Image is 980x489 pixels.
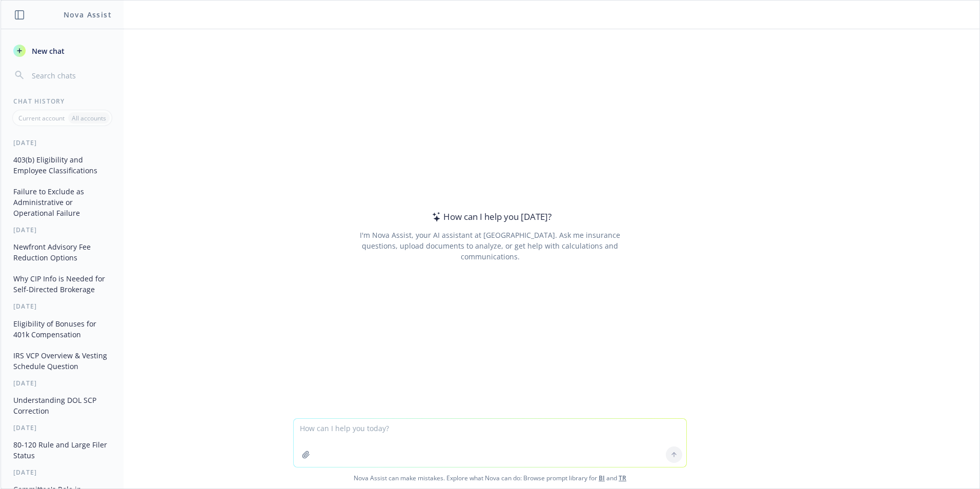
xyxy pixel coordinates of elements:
[1,468,124,477] div: [DATE]
[5,467,975,488] span: Nova Assist can make mistakes. Explore what Nova can do: Browse prompt library for and
[30,46,65,56] span: New chat
[599,474,605,482] a: BI
[9,270,115,298] button: Why CIP Info is Needed for Self-Directed Brokerage
[9,151,115,179] button: 403(b) Eligibility and Employee Classifications
[9,436,115,464] button: 80-120 Rule and Large Filer Status
[1,379,124,388] div: [DATE]
[18,114,65,123] p: Current account
[9,347,115,375] button: IRS VCP Overview & Vesting Schedule Question
[429,210,552,223] div: How can I help you [DATE]?
[9,238,115,266] button: Newfront Advisory Fee Reduction Options
[345,230,634,262] div: I'm Nova Assist, your AI assistant at [GEOGRAPHIC_DATA]. Ask me insurance questions, upload docum...
[64,9,112,20] h1: Nova Assist
[72,114,106,123] p: All accounts
[9,42,115,60] button: New chat
[9,392,115,419] button: Understanding DOL SCP Correction
[1,302,124,311] div: [DATE]
[619,474,626,482] a: TR
[1,226,124,234] div: [DATE]
[30,68,111,83] input: Search chats
[9,315,115,343] button: Eligibility of Bonuses for 401k Compensation
[1,423,124,432] div: [DATE]
[1,138,124,147] div: [DATE]
[9,183,115,221] button: Failure to Exclude as Administrative or Operational Failure
[1,97,124,106] div: Chat History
